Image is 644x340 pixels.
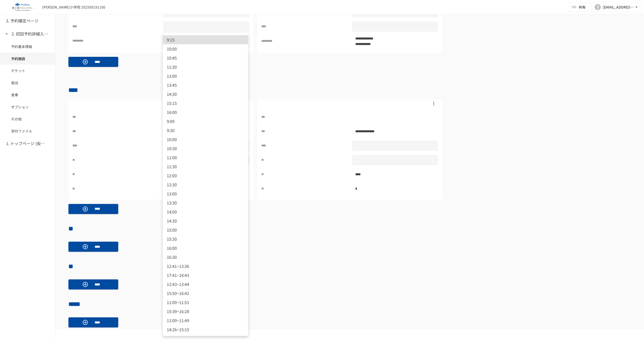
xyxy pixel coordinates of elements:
li: 10:00 [163,44,248,53]
li: 13:00 [163,71,248,80]
li: 15:39~16:28 [163,307,248,316]
li: 11:00~11:49 [163,316,248,325]
li: 11:30 [163,62,248,71]
li: 16:00 [163,108,248,117]
li: 14:26~15:15 [163,325,248,334]
li: 13:00 [163,189,248,198]
li: 11:00 [163,153,248,162]
li: 15:50~16:42 [163,289,248,298]
li: 9:30 [163,126,248,135]
li: 12:30 [163,180,248,189]
li: 9:15 [163,35,248,44]
li: 10:30 [163,144,248,153]
li: 12:41~13:36 [163,262,248,271]
li: 14:30 [163,216,248,225]
li: 10:00 [163,135,248,144]
li: 15:00 [163,225,248,234]
li: 9:00 [163,117,248,126]
li: 14:00 [163,207,248,216]
li: 16:30 [163,252,248,262]
li: 13:45 [163,80,248,90]
li: 16:00 [163,243,248,252]
li: 11:00~11:51 [163,298,248,307]
li: 17:41~18:43 [163,271,248,280]
li: 11:30 [163,162,248,171]
li: 12:43~13:44 [163,280,248,289]
li: 13:30 [163,198,248,207]
li: 15:30 [163,234,248,243]
li: 15:15 [163,99,248,108]
li: 14:30 [163,90,248,99]
li: 12:00 [163,171,248,180]
li: 10:45 [163,53,248,62]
